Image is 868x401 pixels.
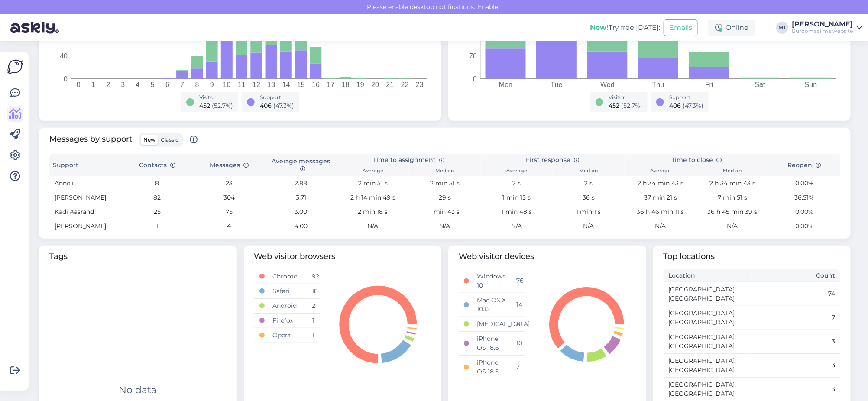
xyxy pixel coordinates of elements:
[669,94,703,101] div: Support
[342,81,350,88] tspan: 18
[481,176,553,191] td: 2 s
[409,205,481,219] td: 1 min 43 s
[473,75,477,83] tspan: 0
[161,136,178,143] span: Classic
[472,317,511,331] td: [MEDICAL_DATA]
[752,353,840,377] td: 3
[260,102,272,110] span: 406
[776,22,788,34] div: MT
[664,377,752,401] td: [GEOGRAPHIC_DATA], [GEOGRAPHIC_DATA]
[307,313,320,328] td: 1
[609,94,642,101] div: Visitor
[199,94,233,101] div: Visitor
[273,102,294,110] span: ( 47.3 %)
[77,81,81,88] tspan: 0
[768,219,840,233] td: 0.00%
[307,328,320,343] td: 1
[481,166,553,176] th: Average
[683,102,703,110] span: ( 47.3 %)
[253,81,260,88] tspan: 12
[481,219,553,233] td: N/A
[193,205,265,219] td: 75
[337,191,409,205] td: 2 h 14 min 49 s
[49,205,121,219] td: Kadi Aasrand
[119,383,157,397] div: No data
[409,219,481,233] td: N/A
[696,219,768,233] td: N/A
[282,81,290,88] tspan: 14
[64,75,68,83] tspan: 0
[625,191,696,205] td: 37 min 21 s
[625,205,696,219] td: 36 h 46 min 11 s
[590,23,609,32] b: New!
[165,81,169,88] tspan: 6
[553,176,625,191] td: 2 s
[199,102,210,110] span: 452
[805,81,817,88] tspan: Sun
[553,191,625,205] td: 36 s
[60,52,68,60] tspan: 40
[49,176,121,191] td: Anneli
[792,21,863,35] a: [PERSON_NAME]Büroomaailm's website
[512,331,525,355] td: 10
[7,58,23,75] img: Askly Logo
[106,81,110,88] tspan: 2
[409,166,481,176] th: Median
[708,20,755,36] div: Online
[121,191,193,205] td: 82
[307,269,320,284] td: 92
[195,81,199,88] tspan: 8
[472,269,511,293] td: Windows 10
[664,282,752,306] td: [GEOGRAPHIC_DATA], [GEOGRAPHIC_DATA]
[512,269,525,293] td: 76
[696,166,768,176] th: Median
[792,21,853,28] div: [PERSON_NAME]
[49,251,227,262] span: Tags
[792,28,853,35] div: Büroomaailm's website
[193,191,265,205] td: 304
[121,219,193,233] td: 1
[356,81,364,88] tspan: 19
[49,219,121,233] td: [PERSON_NAME]
[312,81,320,88] tspan: 16
[551,81,563,88] tspan: Tue
[476,3,501,11] span: Enable
[337,205,409,219] td: 2 min 18 s
[371,81,379,88] tspan: 20
[307,298,320,313] td: 2
[481,191,553,205] td: 1 min 15 s
[669,102,681,110] span: 406
[49,154,121,176] th: Support
[337,154,481,166] th: Time to assignment
[512,317,525,331] td: 11
[337,219,409,233] td: N/A
[664,19,698,36] button: Emails
[459,251,636,262] span: Web visitor devices
[49,191,121,205] td: [PERSON_NAME]
[121,154,193,176] th: Contacts
[664,269,752,282] th: Location
[267,313,307,328] td: Firefox
[416,81,424,88] tspan: 23
[265,205,337,219] td: 3.00
[768,191,840,205] td: 36.51%
[664,330,752,353] td: [GEOGRAPHIC_DATA], [GEOGRAPHIC_DATA]
[696,176,768,191] td: 2 h 34 min 43 s
[696,205,768,219] td: 36 h 45 min 39 s
[265,176,337,191] td: 2.88
[768,205,840,219] td: 0.00%
[409,191,481,205] td: 29 s
[652,81,664,88] tspan: Thu
[267,298,307,313] td: Android
[121,205,193,219] td: 25
[499,81,512,88] tspan: Mon
[210,81,214,88] tspan: 9
[664,353,752,377] td: [GEOGRAPHIC_DATA], [GEOGRAPHIC_DATA]
[553,166,625,176] th: Median
[755,81,766,88] tspan: Sat
[401,81,409,88] tspan: 22
[254,251,431,262] span: Web visitor browsers
[664,306,752,330] td: [GEOGRAPHIC_DATA], [GEOGRAPHIC_DATA]
[752,282,840,306] td: 74
[752,377,840,401] td: 3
